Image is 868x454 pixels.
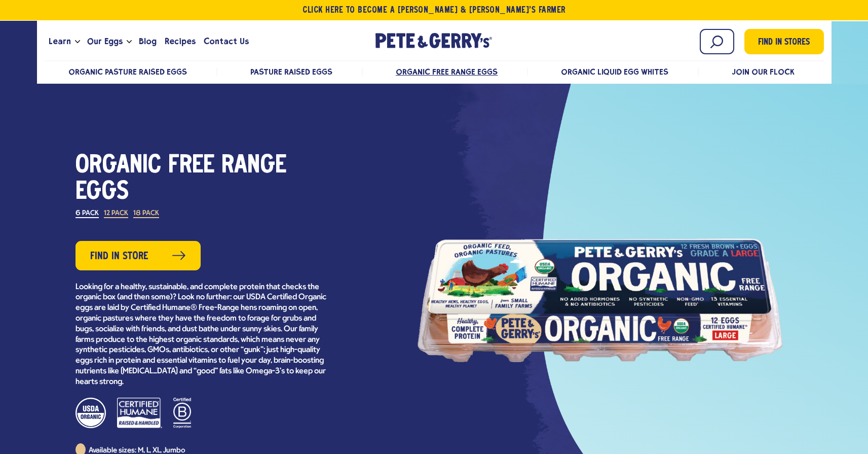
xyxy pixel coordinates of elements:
[165,35,196,48] span: Recipes
[87,35,123,48] span: Our Eggs
[561,67,669,77] a: Organic Liquid Egg Whites
[83,28,127,55] a: Our Eggs
[76,282,329,388] p: Looking for a healthy, sustainable, and complete protein that checks the organic box (and then so...
[49,35,71,48] span: Learn
[250,67,332,77] a: Pasture Raised Eggs
[135,28,161,55] a: Blog
[76,241,201,270] a: Find in Store
[732,67,795,77] a: Join Our Flock
[396,67,498,77] a: Organic Free Range Eggs
[700,29,734,54] input: Search
[744,29,824,54] a: Find in Stores
[127,40,132,44] button: Open the dropdown menu for Our Eggs
[200,28,253,55] a: Contact Us
[139,35,157,48] span: Blog
[104,210,128,218] label: 12 Pack
[45,28,75,55] a: Learn
[90,249,148,264] span: Find in Store
[204,35,249,48] span: Contact Us
[45,60,824,82] nav: desktop product menu
[133,210,159,218] label: 18 Pack
[758,36,810,50] span: Find in Stores
[75,40,80,44] button: Open the dropdown menu for Learn
[68,67,187,77] a: Organic Pasture Raised Eggs
[76,210,99,218] label: 6 Pack
[76,153,329,205] h1: Organic Free Range Eggs
[161,28,200,55] a: Recipes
